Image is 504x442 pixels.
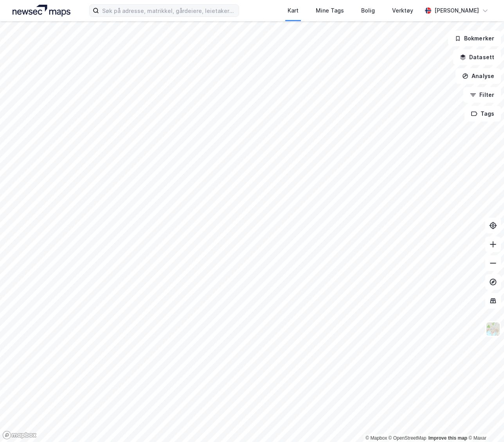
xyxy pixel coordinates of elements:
[434,6,479,15] div: [PERSON_NAME]
[365,435,387,441] a: Mapbox
[464,106,501,122] button: Tags
[288,6,299,15] div: Kart
[448,31,501,46] button: Bokmerker
[361,6,375,15] div: Bolig
[463,87,501,103] button: Filter
[453,49,501,65] button: Datasett
[465,404,504,442] iframe: Chat Widget
[99,5,239,16] input: Søk på adresse, matrikkel, gårdeiere, leietakere eller personer
[428,435,467,441] a: Improve this map
[13,5,70,16] img: logo.a4113a55bc3d86da70a041830d287a7e.svg
[316,6,344,15] div: Mine Tags
[389,435,427,441] a: OpenStreetMap
[486,322,500,337] img: Z
[392,6,413,15] div: Verktøy
[455,68,501,84] button: Analyse
[2,431,37,440] a: Mapbox homepage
